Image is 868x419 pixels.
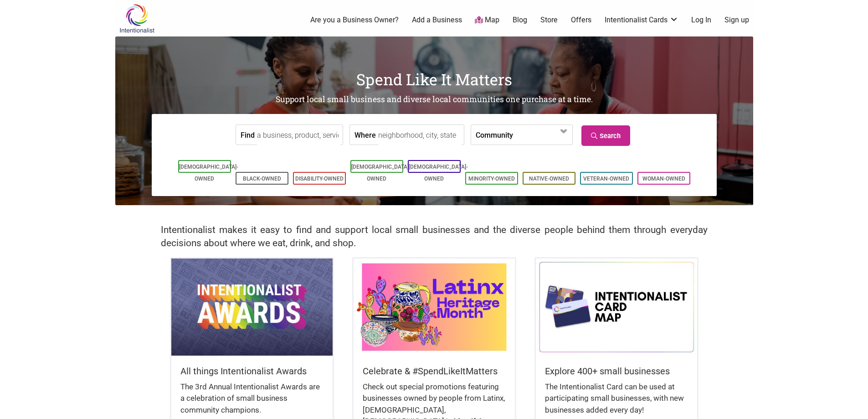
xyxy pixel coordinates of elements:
[412,15,462,25] a: Add a Business
[115,68,753,90] h1: Spend Like It Matters
[545,365,688,378] h5: Explore 400+ small businesses
[351,164,411,182] a: [DEMOGRAPHIC_DATA]-Owned
[295,176,344,182] a: Disability-Owned
[378,125,462,145] input: neighborhood, city, state
[179,164,238,182] a: [DEMOGRAPHIC_DATA]-Owned
[241,125,255,145] label: Find
[161,223,708,250] h2: Intentionalist makes it easy to find and support local small businesses and the diverse people be...
[529,176,569,182] a: Native-Owned
[363,365,506,378] h5: Celebrate & #SpendLikeItMatters
[310,15,399,25] a: Are you a Business Owner?
[180,365,324,378] h5: All things Intentionalist Awards
[354,259,515,355] img: Latinx / Hispanic Heritage Month
[536,259,697,355] img: Intentionalist Card Map
[583,176,629,182] a: Veteran-Owned
[724,15,749,25] a: Sign up
[468,176,515,182] a: Minority-Owned
[605,15,678,25] a: Intentionalist Cards
[409,164,468,182] a: [DEMOGRAPHIC_DATA]-Owned
[513,15,527,25] a: Blog
[257,125,340,145] input: a business, product, service
[115,4,159,33] img: Intentionalist
[691,15,711,25] a: Log In
[171,259,333,355] img: Intentionalist Awards
[354,125,376,145] label: Where
[475,15,499,26] a: Map
[581,125,630,146] a: Search
[476,125,513,145] label: Community
[571,15,591,25] a: Offers
[115,94,753,105] h2: Support local small business and diverse local communities one purchase at a time.
[642,176,685,182] a: Woman-Owned
[243,176,281,182] a: Black-Owned
[540,15,558,25] a: Store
